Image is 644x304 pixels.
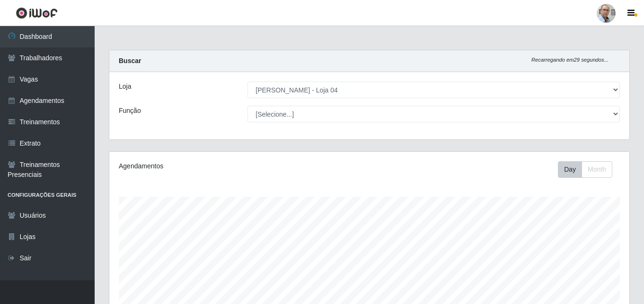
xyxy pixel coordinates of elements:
[119,106,141,116] label: Função
[16,7,58,19] img: CoreUI Logo
[531,57,609,63] i: Recarregando em 29 segundos...
[582,161,612,178] button: Month
[558,161,612,178] div: First group
[119,57,141,64] strong: Buscar
[558,161,620,178] div: Toolbar with button groups
[119,82,131,92] label: Loja
[558,161,582,178] button: Day
[119,161,319,171] div: Agendamentos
